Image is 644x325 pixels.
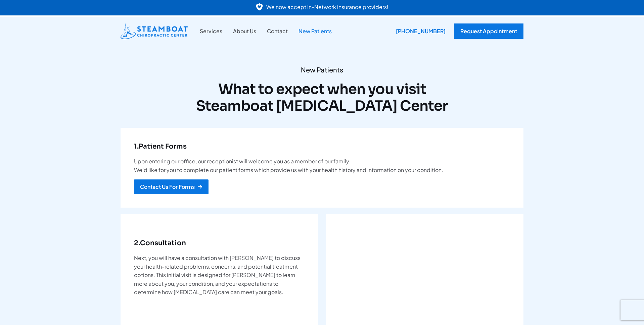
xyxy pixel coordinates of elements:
[454,23,523,39] a: Request Appointment
[121,23,188,39] img: Steamboat Chiropractic Center
[134,179,209,194] a: Contact Us For Forms
[391,23,451,39] div: [PHONE_NUMBER]
[228,27,262,36] a: About Us
[134,157,510,174] p: Upon entering our office, our receptionist will welcome you as a member of our family. We’d like ...
[262,27,293,36] a: Contact
[134,141,510,152] h6: Patient Forms
[293,27,337,36] a: New Patients
[391,23,447,39] a: [PHONE_NUMBER]
[194,27,337,36] nav: Site Navigation
[121,65,523,74] span: New Patients
[194,27,228,36] a: Services
[134,238,305,249] h6: Consultation
[134,254,305,296] p: Next, you will have a consultation with [PERSON_NAME] to discuss your health-related problems, co...
[121,81,523,115] h2: What to expect when you visit Steamboat [MEDICAL_DATA] Center
[134,239,140,247] strong: 2.
[140,184,195,189] div: Contact Us For Forms
[134,142,139,151] strong: 1.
